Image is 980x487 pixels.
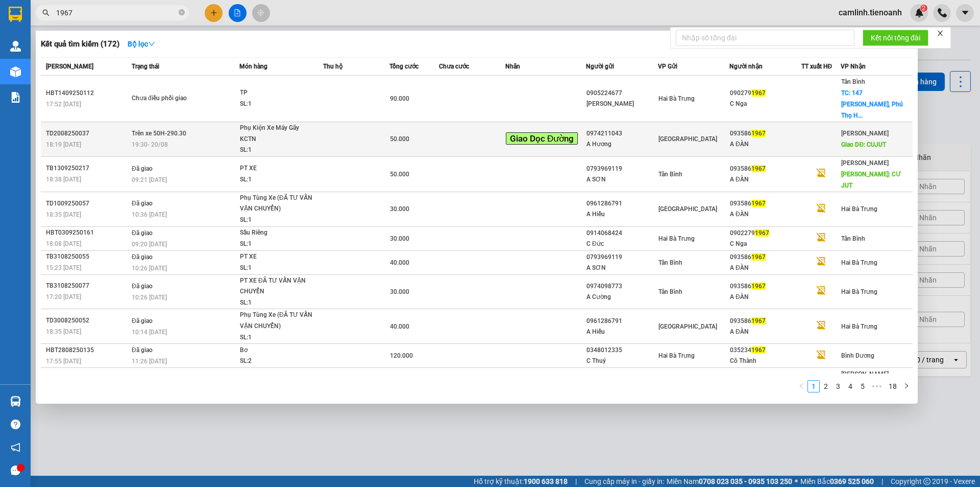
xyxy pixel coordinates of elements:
span: Bình Dương [841,352,874,359]
span: Đã giao [132,283,153,290]
div: 0902279 [730,228,801,239]
input: Nhập số tổng đài [676,30,854,46]
div: Phụ Tùng Xe (ĐÃ TƯ VẤN VẬN CHUYỂN) [240,193,316,215]
span: 1967 [751,165,766,172]
button: Kết nối tổng đài [863,30,928,46]
div: PT XE [240,163,316,174]
span: close [937,30,944,37]
div: A ĐÀN [730,209,801,220]
img: logo-vxr [9,7,22,22]
a: 5 [857,381,868,392]
span: 09:21 [DATE] [132,176,167,183]
div: 0974211043 [586,128,657,139]
a: 4 [845,381,856,392]
span: Hai Bà Trưng [841,323,877,330]
div: A Hiếu [586,209,657,220]
div: SL: 1 [240,332,316,343]
div: Chưa điều phối giao [132,93,208,104]
div: SL: 1 [240,174,316,185]
span: 120.000 [390,352,413,359]
span: 1967 [751,130,766,137]
div: A Hương [586,139,657,150]
div: C Thuý [586,356,657,366]
span: 50.000 [390,171,409,178]
span: [GEOGRAPHIC_DATA] [658,323,717,330]
strong: Bộ lọc [128,40,155,48]
span: 1967 [751,317,766,324]
div: A ĐÀN [730,174,801,185]
div: 093586 [730,281,801,292]
span: search [42,9,50,16]
div: HBT0309250161 [46,227,129,238]
span: Đã giao [132,165,153,172]
span: Tân Bình [841,78,865,85]
span: notification [11,443,20,452]
span: Thu hộ [323,63,342,70]
div: SL: 1 [240,239,316,250]
span: Trạng thái [132,63,159,70]
li: 18 [885,380,900,392]
button: Bộ lọcdown [119,36,163,52]
div: [PERSON_NAME] [586,99,657,109]
span: VP Nhận [841,63,866,70]
span: right [903,383,910,389]
span: 30.000 [390,235,409,242]
a: 18 [886,381,900,392]
span: 11:26 [DATE] [132,358,167,365]
div: A SƠN [586,174,657,185]
h3: Kết quả tìm kiếm ( 172 ) [41,39,119,50]
img: warehouse-icon [10,66,21,77]
div: C Nga [730,99,801,109]
span: Chưa cước [439,63,469,70]
div: C Đức [586,239,657,249]
span: 18:38 [DATE] [46,176,81,183]
span: down [148,40,155,48]
div: Phụ Kiện Xe Máy Gãy KCTN [240,123,316,145]
span: Đã giao [132,346,153,354]
div: HBT1409250112 [46,88,129,99]
span: [PERSON_NAME] [841,159,889,167]
span: message [11,466,20,475]
div: 0905224677 [586,88,657,99]
img: warehouse-icon [10,41,21,52]
span: question-circle [11,420,20,429]
div: 035234 [730,345,801,356]
span: 1967 [751,346,766,354]
div: 0961286791 [586,198,657,209]
span: 10:26 [DATE] [132,294,167,301]
span: 1967 [751,283,766,290]
a: 2 [820,381,831,392]
div: TD3008250052 [46,315,129,326]
span: close-circle [179,9,185,15]
span: [GEOGRAPHIC_DATA] [658,205,717,213]
li: Next Page [900,380,913,392]
div: A ĐÀN [730,263,801,273]
span: Hai Bà Trưng [658,95,695,102]
div: SL: 1 [240,263,316,274]
span: Tân Bình [658,259,682,266]
span: 18:19 [DATE] [46,141,81,148]
div: Sầu Riêng [240,227,316,239]
span: Tổng cước [389,63,419,70]
div: TB1309250217 [46,163,129,174]
a: 3 [832,381,844,392]
div: A Hiếu [586,327,657,337]
div: A ĐÀN [730,327,801,337]
input: Tìm tên, số ĐT hoặc mã đơn [56,7,177,18]
span: [PERSON_NAME] [46,63,93,70]
span: 09:20 [DATE] [132,241,167,248]
div: SL: 1 [240,297,316,309]
span: 19:30 - 20/08 [132,141,168,148]
span: TT xuất HĐ [801,63,832,70]
li: Previous Page [795,380,807,392]
span: [GEOGRAPHIC_DATA] [658,135,717,143]
div: SL: 2 [240,356,316,367]
span: Hai Bà Trưng [841,259,877,266]
div: A SƠN [586,263,657,273]
span: Tân Bình [658,288,682,295]
span: Đã giao [132,253,153,261]
li: 4 [844,380,856,392]
span: Hai Bà Trưng [658,235,695,242]
span: Hai Bà Trưng [841,205,877,213]
div: 093586 [730,164,801,174]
